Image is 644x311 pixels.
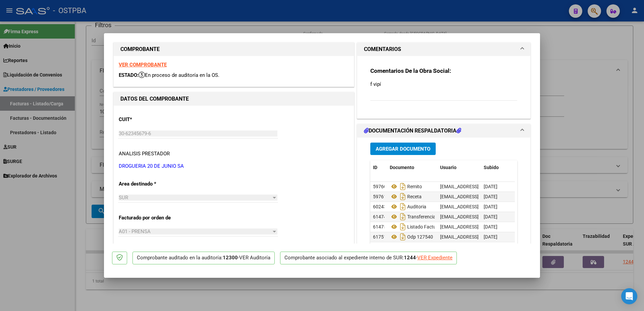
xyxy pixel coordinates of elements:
[484,194,497,199] span: [DATE]
[440,234,554,240] span: [EMAIL_ADDRESS][DOMAIN_NAME] - [PERSON_NAME]
[119,162,349,170] p: DROGUERIA 20 DE JUNIO SA
[621,288,637,304] div: Open Intercom Messenger
[390,165,414,170] span: Documento
[376,146,430,152] span: Agregar Documento
[119,62,167,68] a: VER COMPROBANTE
[484,204,497,209] span: [DATE]
[398,191,407,202] i: Descargar documento
[120,96,189,102] strong: DATOS DEL COMPROBANTE
[398,221,407,232] i: Descargar documento
[119,228,151,235] span: A01 - PRENSA
[398,201,407,212] i: Descargar documento
[357,124,530,138] mat-expansion-panel-header: DOCUMENTACIÓN RESPALDATORIA
[387,160,437,175] datatable-header-cell: Documento
[484,214,497,219] span: [DATE]
[390,184,422,189] span: Remito
[398,181,407,192] i: Descargar documento
[390,234,433,240] span: Odp 127540
[223,255,238,261] strong: 12300
[364,127,461,135] h1: DOCUMENTACIÓN RESPALDATORIA
[139,72,219,78] span: En proceso de auditoría en la OS.
[364,45,401,53] h1: COMENTARIOS
[390,214,436,219] span: Transferencia
[280,252,457,265] p: Comprobante asociado al expediente interno de SUR: -
[239,254,270,262] div: VER Auditoría
[373,214,386,219] span: 61474
[370,143,436,155] button: Agregar Documento
[119,214,188,222] p: Facturado por orden de
[417,254,452,262] div: VER Expediente
[357,43,530,56] mat-expansion-panel-header: COMENTARIOS
[515,160,548,175] datatable-header-cell: Acción
[120,46,160,52] strong: COMPROBANTE
[373,165,377,170] span: ID
[390,194,422,199] span: Receta
[440,204,554,209] span: [EMAIL_ADDRESS][DOMAIN_NAME] - [PERSON_NAME]
[357,56,530,118] div: COMENTARIOS
[373,234,386,240] span: 61751
[373,194,386,199] span: 59761
[484,165,499,170] span: Subido
[440,224,554,229] span: [EMAIL_ADDRESS][DOMAIN_NAME] - [PERSON_NAME]
[440,194,554,199] span: [EMAIL_ADDRESS][DOMAIN_NAME] - [PERSON_NAME]
[484,184,497,189] span: [DATE]
[119,150,170,158] div: ANALISIS PRESTADOR
[390,224,440,229] span: Listado Factura
[132,252,275,265] p: Comprobante auditado en la auditoría: -
[373,224,386,229] span: 61475
[370,67,451,74] strong: Comentarios De la Obra Social:
[119,195,128,201] span: SUR
[119,72,139,78] span: ESTADO:
[398,211,407,222] i: Descargar documento
[370,160,387,175] datatable-header-cell: ID
[390,204,426,209] span: Auditoria
[404,255,416,261] strong: 1244
[484,224,497,229] span: [DATE]
[373,204,386,209] span: 60243
[357,138,530,277] div: DOCUMENTACIÓN RESPALDATORIA
[484,234,497,240] span: [DATE]
[437,160,481,175] datatable-header-cell: Usuario
[440,165,457,170] span: Usuario
[440,214,554,219] span: [EMAIL_ADDRESS][DOMAIN_NAME] - [PERSON_NAME]
[119,116,188,123] p: CUIT
[398,231,407,242] i: Descargar documento
[481,160,515,175] datatable-header-cell: Subido
[373,184,386,189] span: 59760
[440,184,554,189] span: [EMAIL_ADDRESS][DOMAIN_NAME] - [PERSON_NAME]
[370,81,517,88] p: f vipí
[119,180,188,188] p: Area destinado *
